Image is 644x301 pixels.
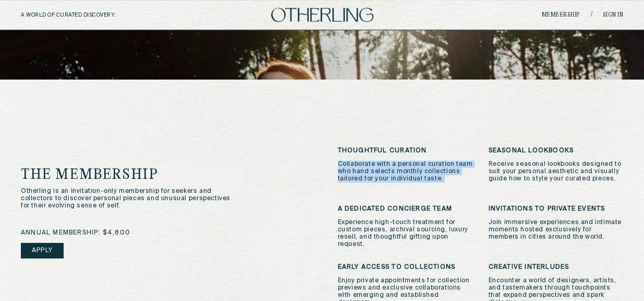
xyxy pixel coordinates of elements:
a: Apply [21,243,64,258]
h3: thoughtful curation [338,147,473,154]
h5: A WORLD OF CURATED DISCOVERY. [21,12,161,18]
span: annual membership: $4,800 [21,229,130,237]
h3: seasonal lookbooks [488,147,623,154]
p: Collaborate with a personal curation team who hand selects monthly collections tailored for your ... [338,161,473,182]
h3: early access to collections [338,264,473,271]
img: logo [271,8,373,22]
p: Join immersive experiences and intimate moments hosted exclusively for members in cities around t... [488,219,623,241]
h3: CREATIVE INTERLUDES [488,264,623,271]
p: Experience high-touch treatment for custom pieces, archival sourcing, luxury resell, and thoughtf... [338,219,473,248]
p: Receive seasonal lookbooks designed to suit your personal aesthetic and visually guide how to sty... [488,161,623,182]
span: / [591,11,592,19]
a: Membership [542,12,580,18]
h3: a dedicated Concierge team [338,205,473,213]
h3: invitations to private events [488,205,623,213]
p: Otherling is an invitation-only membership for seekers and collectors to discover personal pieces... [21,188,240,210]
h1: the membership [21,168,280,182]
a: Sign in [603,12,624,18]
